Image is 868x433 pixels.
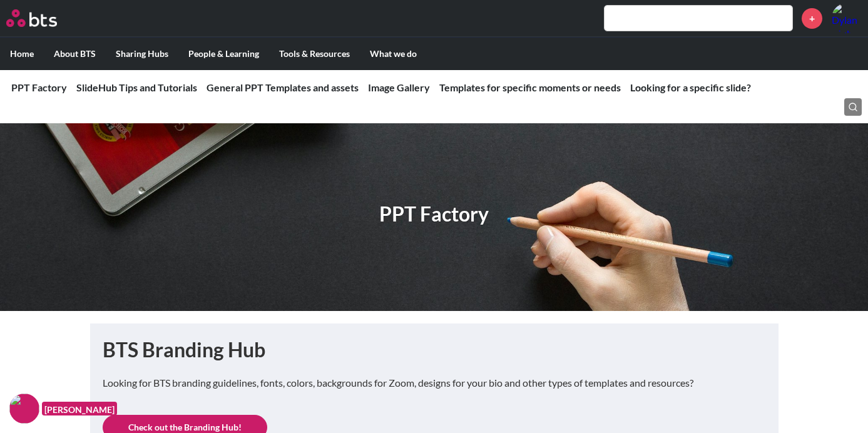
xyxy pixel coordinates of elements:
a: Looking for a specific slide? [630,81,751,93]
a: Templates for specific moments or needs [439,81,621,93]
a: PPT Factory [11,81,67,93]
label: What we do [360,38,427,70]
img: Dylan Mulvihill [832,3,862,33]
a: SlideHub Tips and Tutorials [76,81,197,93]
a: Profile [832,3,862,33]
label: About BTS [44,38,106,70]
label: Sharing Hubs [106,38,178,70]
a: Image Gallery [368,81,430,93]
img: F [9,394,39,424]
h1: PPT Factory [379,200,489,228]
iframe: To enrich screen reader interactions, please activate Accessibility in Grammarly extension settings [825,390,855,420]
p: Looking for BTS branding guidelines, fonts, colors, backgrounds for Zoom, designs for your bio an... [103,376,766,390]
figcaption: [PERSON_NAME] [42,402,117,416]
a: + [802,8,822,29]
a: Go home [6,9,80,27]
h1: BTS Branding Hub [103,336,766,364]
img: BTS Logo [6,9,57,27]
label: People & Learning [178,38,269,70]
a: General PPT Templates and assets [207,81,359,93]
label: Tools & Resources [269,38,360,70]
